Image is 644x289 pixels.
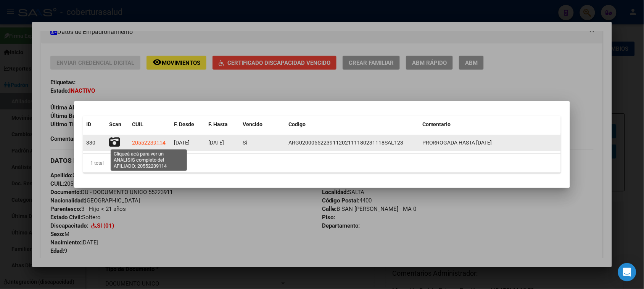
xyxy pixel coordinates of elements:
div: 1 total [83,154,561,173]
span: Scan [109,121,121,127]
span: ID [86,121,91,127]
datatable-header-cell: Vencido [240,116,285,133]
datatable-header-cell: F. Desde [171,116,205,133]
span: Vencido [243,121,262,127]
span: [DATE] [174,140,190,146]
datatable-header-cell: ID [83,116,106,133]
span: ARG0200055223911202111180231118SAL123 [288,140,403,146]
span: 20552239114 [132,140,166,146]
span: F. Hasta [208,121,228,127]
datatable-header-cell: Codigo [285,116,419,133]
span: 330 [86,140,95,146]
span: F. Desde [174,121,194,127]
span: Codigo [288,121,306,127]
datatable-header-cell: Scan [106,116,129,133]
span: [DATE] [208,140,224,146]
span: Comentario [422,121,451,127]
datatable-header-cell: F. Hasta [205,116,240,133]
datatable-header-cell: CUIL [129,116,171,133]
datatable-header-cell: Comentario [419,116,561,133]
div: Open Intercom Messenger [618,263,636,281]
span: Si [243,140,247,146]
span: CUIL [132,121,143,127]
span: PRORROGADA HASTA 18/11/2025 [422,140,492,146]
